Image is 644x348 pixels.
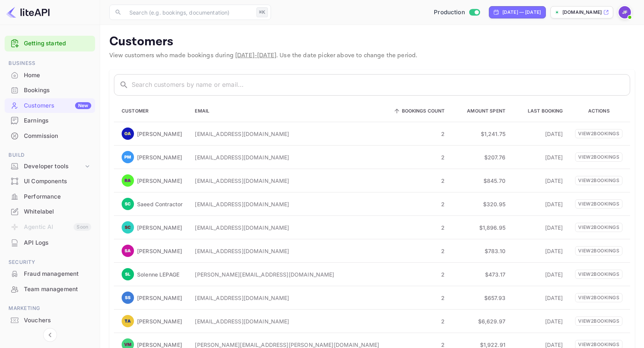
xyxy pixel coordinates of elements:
p: View 2 booking s [575,176,622,185]
a: UI Components [5,174,95,188]
p: [DOMAIN_NAME] [562,9,602,16]
div: Vouchers [5,313,95,328]
div: Home [5,68,95,83]
div: Home [24,71,91,80]
img: Jenny Frimer [619,6,631,18]
img: Reem Alsuwaidi [122,174,134,187]
div: Getting started [5,36,95,51]
p: 2 [392,317,445,325]
p: [PERSON_NAME] [137,130,182,138]
div: Switch to Sandbox mode [431,8,483,17]
img: seok foon CHEW [122,221,134,234]
p: [EMAIL_ADDRESS][DOMAIN_NAME] [195,294,379,302]
p: $657.93 [457,294,505,302]
span: Bookings Count [392,106,445,116]
p: 2 [392,247,445,255]
div: Team management [5,282,95,297]
p: [EMAIL_ADDRESS][DOMAIN_NAME] [195,130,379,138]
p: [DATE] [518,247,563,255]
p: View 2 booking s [575,246,622,255]
div: Click to change the date range period [489,6,546,18]
button: Collapse navigation [43,328,57,342]
p: $320.95 [457,200,505,208]
a: Performance [5,189,95,204]
div: Bookings [24,86,91,95]
input: Search customers by name or email... [132,74,630,96]
span: Build [5,151,95,159]
p: View 2 booking s [575,129,622,138]
div: Whitelabel [24,207,91,216]
div: UI Components [5,174,95,189]
a: Bookings [5,83,95,97]
p: 2 [392,294,445,302]
div: CustomersNew [5,98,95,113]
div: Team management [24,285,91,294]
div: [DATE] — [DATE] [502,9,541,16]
div: Whitelabel [5,204,95,219]
div: Earnings [5,113,95,128]
p: [EMAIL_ADDRESS][DOMAIN_NAME] [195,200,379,208]
p: [EMAIL_ADDRESS][DOMAIN_NAME] [195,317,379,325]
p: 2 [392,177,445,185]
img: Philippa Le Mottee [122,151,134,163]
p: 2 [392,200,445,208]
p: [DATE] [518,294,563,302]
img: Obaid Alnaqbi [122,128,134,140]
p: $783.10 [457,247,505,255]
div: Commission [5,129,95,144]
div: Commission [24,132,91,141]
div: Fraud management [5,267,95,282]
p: $845.70 [457,177,505,185]
input: Search (e.g. bookings, documentation) [125,5,253,20]
div: Developer tools [24,162,84,171]
div: UI Components [24,177,91,186]
p: View 2 booking s [575,199,622,209]
p: [EMAIL_ADDRESS][DOMAIN_NAME] [195,247,379,255]
a: CustomersNew [5,98,95,113]
p: [PERSON_NAME][EMAIL_ADDRESS][DOMAIN_NAME] [195,270,379,278]
span: Security [5,258,95,267]
p: [PERSON_NAME] [137,317,182,325]
p: $1,896.95 [457,224,505,232]
span: Customer [122,106,159,116]
img: Stuart Schoenmann [122,292,134,304]
a: Team management [5,282,95,296]
p: Solenne LEPAGE [137,270,179,278]
a: Getting started [24,39,91,48]
p: [DATE] [518,317,563,325]
img: Turfah Alsuwaidi [122,315,134,327]
div: Performance [24,192,91,201]
img: Solenne LEPAGE [122,268,134,280]
a: Home [5,68,95,82]
p: [DATE] [518,200,563,208]
a: API Logs [5,235,95,250]
div: API Logs [5,235,95,250]
p: 2 [392,224,445,232]
span: Business [5,59,95,68]
div: Fraud management [24,270,91,278]
p: [PERSON_NAME] [137,153,182,161]
a: Commission [5,129,95,143]
p: View 2 booking s [575,317,622,326]
p: [DATE] [518,130,563,138]
div: Vouchers [24,316,91,325]
p: [DATE] [518,177,563,185]
div: ⌘K [256,7,268,17]
img: Saeed Contractor [122,198,134,210]
p: View 2 booking s [575,270,622,279]
span: Amount Spent [457,106,505,116]
p: Customers [109,34,635,50]
p: [PERSON_NAME] [137,177,182,185]
a: Vouchers [5,313,95,327]
span: View customers who made bookings during . Use the date picker above to change the period. [109,51,417,60]
p: View 2 booking s [575,223,622,232]
div: Bookings [5,83,95,98]
p: [DATE] [518,270,563,278]
div: API Logs [24,239,91,247]
p: [EMAIL_ADDRESS][DOMAIN_NAME] [195,153,379,161]
p: [DATE] [518,224,563,232]
p: $1,241.75 [457,130,505,138]
div: Customers [24,101,91,110]
img: Shasna Ali [122,245,134,257]
p: 2 [392,130,445,138]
